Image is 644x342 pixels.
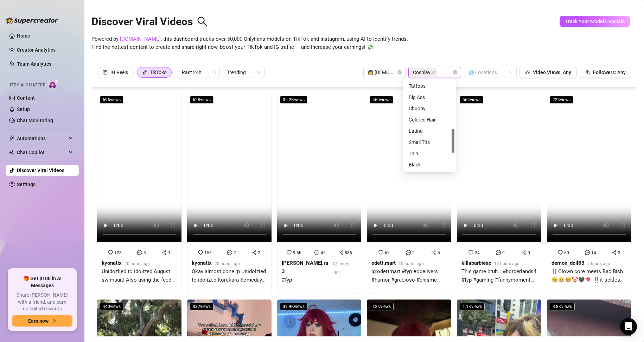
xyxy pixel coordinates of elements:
[565,19,625,24] span: Track Your Models' Socials
[397,70,402,74] span: close-circle
[144,250,146,255] span: 3
[258,250,260,255] span: 2
[10,82,45,88] span: Izzy AI Chatter
[102,260,122,266] strong: kyonatix
[48,79,59,89] img: AI Chatter
[251,250,256,255] span: share-alt
[494,261,519,266] span: 14 hours ago
[100,96,123,104] span: 696 views
[475,250,480,255] span: 24
[17,106,30,112] a: Setup
[460,303,485,310] span: 1.1K views
[204,250,212,255] span: 156
[102,268,177,284] div: Unidozlied to idolized August swimsuit! Also using the feed sound as a transition is iconic #maki...
[457,93,541,294] a: 564views2400killabarbiexo14 hours agoThis game bruh… #borderlands4 #fyp #gaming #funnymoments #gamer
[227,250,232,255] span: message
[371,268,447,284] div: Ig:odettmart #fyp #odelivers #humor #gracioso #chisme
[618,250,620,255] span: 3
[17,33,30,39] a: Home
[453,70,457,74] span: close-circle
[17,44,73,55] a: Creator Analytics
[17,133,67,144] span: Automations
[197,16,208,27] span: search
[17,167,64,173] a: Discover Viral Videos
[496,250,501,255] span: message
[550,303,575,310] span: 3.8K views
[168,250,171,255] span: 1
[190,96,213,104] span: 628 views
[370,303,394,310] span: 12K views
[547,93,631,294] a: 224views60143demon_doll837 hours ago‼️Clown core meets Bad Bish 😆😆😆🤡🖤🎈 ‼️it tickles my brain, the...
[182,67,216,78] span: Past 24h
[585,70,590,75] span: team
[412,250,415,255] span: 2
[461,268,537,284] div: This game bruh… #borderlands4 #fyp #gaming #funnymoments #gamer
[338,250,343,255] span: share-alt
[558,250,563,255] span: heart
[367,93,451,294] a: 460views6725odett.mart10 hours agoIg:odettmart #fyp #odelivers #humor #gracioso #chisme
[620,318,637,335] div: Open Intercom Messenger
[91,35,408,52] span: Powered by , this dashboard tracks over 50,000 OnlyFans models on TikTok and Instagram, using AI ...
[162,250,167,255] span: share-alt
[6,17,58,24] img: logo-BBDzfeDw.svg
[370,96,393,104] span: 460 views
[432,71,435,74] span: close
[97,93,181,294] a: 696views12831kyonatix20 hours agoUnidozlied to idolized August swimsuit! Also using the feed soun...
[580,67,631,78] button: Followers: Any
[190,303,213,310] span: 332 views
[332,262,349,274] span: 12 hours ago
[9,136,15,141] span: thunderbolt
[51,318,56,323] span: arrow-right
[12,292,72,313] span: Share [PERSON_NAME] with a friend, and earn unlimited rewards
[120,36,161,42] a: [DOMAIN_NAME]
[591,250,596,255] span: 14
[192,268,267,284] div: Okay almost done :p Unidolzied to idolized Korekara Someday! Another one that has the winter uni ...
[345,250,352,255] span: 886
[17,61,51,67] a: Team Analytics
[521,250,526,255] span: share-alt
[502,250,505,255] span: 0
[17,147,67,158] span: Chat Copilot
[198,250,203,255] span: heart
[9,150,14,155] img: Chat Copilot
[564,250,569,255] span: 60
[585,250,590,255] span: message
[371,260,396,266] strong: odett.mart
[385,250,390,255] span: 67
[215,261,240,266] span: 20 hours ago
[91,15,208,28] h2: Discover Viral Videos
[28,318,49,324] span: Earn now
[533,70,571,75] span: Video Views: Any
[410,68,437,77] span: Cosplay
[287,250,292,255] span: heart
[378,250,383,255] span: heart
[314,250,319,255] span: message
[321,250,326,255] span: 45
[368,67,401,78] span: 👩 Female
[142,70,147,75] span: tik-tok
[227,67,261,78] span: Trending
[560,16,630,27] button: Track Your Models' Socials
[612,250,617,255] span: share-alt
[277,93,362,294] a: 35.2Kviews9.6K45886[PERSON_NAME].ra312 hours ago#fyp
[282,276,357,284] div: #fyp
[293,250,302,255] span: 9.6K
[593,70,626,75] span: Followers: Any
[114,250,122,255] span: 128
[100,303,123,310] span: 440 views
[551,268,627,284] div: ‼️Clown core meets Bad Bish 😆😆😆🤡🖤🎈 ‼️it tickles my brain, the best way to take characters out of ...
[17,95,35,101] a: Content
[461,260,491,266] strong: killabarbiexo
[234,250,236,255] span: 2
[431,250,436,255] span: share-alt
[282,260,328,275] strong: [PERSON_NAME].ra3
[528,250,530,255] span: 0
[103,70,108,75] span: instagram
[525,70,530,75] span: eye
[280,303,307,310] span: 39.9K views
[398,261,424,266] span: 10 hours ago
[12,315,72,327] button: Earn nowarrow-right
[587,261,610,266] span: 7 hours ago
[108,250,113,255] span: heart
[550,96,573,104] span: 224 views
